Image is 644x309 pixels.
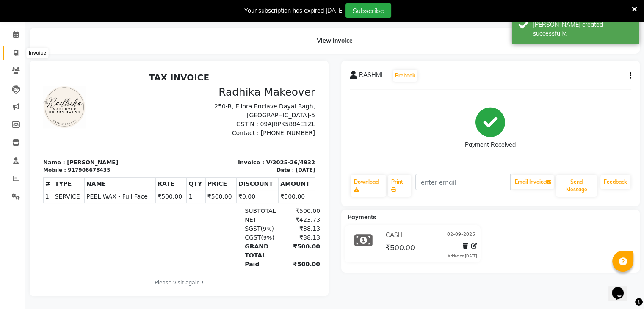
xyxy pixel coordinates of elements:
[118,121,149,134] td: ₹500.00
[448,253,477,259] div: Added on [DATE]
[242,164,282,173] div: ₹38.13
[47,109,118,121] th: NAME
[202,191,242,200] div: Paid
[351,175,387,197] a: Download
[238,97,256,105] div: Date :
[608,275,636,301] iframe: chat widget
[5,97,28,105] div: Mobile :
[149,121,167,134] td: 1
[27,48,48,58] div: Invoice
[225,166,234,172] span: 9%
[225,157,234,163] span: 9%
[207,156,222,163] span: SGST
[385,231,402,240] span: CASH
[48,123,116,132] span: PEEL WAX - Full Face
[30,28,640,54] div: View Invoice
[359,71,383,83] span: RASHMI
[415,174,511,190] input: enter email
[5,3,277,14] h2: TAX INVOICE
[199,121,240,134] td: ₹0.00
[242,191,282,200] div: ₹500.00
[146,60,277,69] p: Contact : [PHONE_NUMBER]
[146,89,277,98] p: Invoice : V/2025-26/4932
[511,175,554,189] button: Email Invoice
[149,109,167,121] th: QTY
[146,17,277,30] h3: Radhika Makeover
[207,165,223,172] span: CGST
[345,3,391,18] button: Subscribe
[15,121,46,134] td: SERVICE
[465,141,516,149] div: Payment Received
[533,20,633,38] div: Bill created successfully.
[242,155,282,164] div: ₹38.13
[199,109,240,121] th: DISCOUNT
[242,146,282,155] div: ₹423.73
[5,210,277,218] p: Please visit again !
[385,243,415,254] span: ₹500.00
[15,109,46,121] th: TYPE
[348,213,376,221] span: Payments
[6,109,15,121] th: #
[202,164,242,173] div: ( )
[393,70,417,82] button: Prebook
[6,121,15,134] td: 1
[167,121,198,134] td: ₹500.00
[388,175,411,197] a: Print
[202,138,242,146] div: SUBTOTAL
[242,138,282,146] div: ₹500.00
[5,89,136,98] p: Name : [PERSON_NAME]
[30,97,72,105] div: 917906678435
[240,109,277,121] th: AMOUNT
[202,173,242,191] div: GRAND TOTAL
[146,33,277,51] p: 250-B, Ellora Enclave Dayal Bagh, [GEOGRAPHIC_DATA]-5
[167,109,198,121] th: PRICE
[240,121,277,134] td: ₹500.00
[600,175,630,189] a: Feedback
[447,231,475,240] span: 02-09-2025
[146,51,277,60] p: GSTIN : 09AJRPK5884E1ZL
[244,6,344,15] div: Your subscription has expired [DATE]
[118,109,149,121] th: RATE
[257,97,277,105] div: [DATE]
[202,155,242,164] div: ( )
[202,146,242,155] div: NET
[556,175,597,197] button: Send Message
[242,173,282,191] div: ₹500.00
